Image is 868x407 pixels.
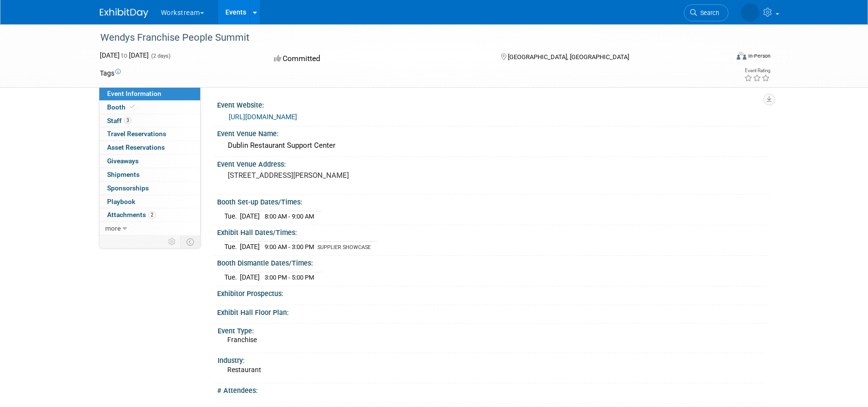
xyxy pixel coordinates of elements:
[99,127,200,141] a: Travel Reservations
[271,50,485,67] div: Committed
[217,195,769,207] div: Booth Set-up Dates/Times:
[100,51,149,59] span: [DATE] [DATE]
[671,50,771,65] div: Event Format
[317,244,371,250] span: SUPPLIER SHOWCASE
[218,324,764,336] div: Event Type:
[240,272,260,282] td: [DATE]
[737,52,746,60] img: Format-Inperson.png
[217,305,769,317] div: Exhibit Hall Floor Plan:
[107,90,161,97] span: Event Information
[100,8,148,18] img: ExhibitDay
[508,53,629,61] span: [GEOGRAPHIC_DATA], [GEOGRAPHIC_DATA]
[224,272,240,282] td: Tue.
[150,53,171,59] span: (2 days)
[748,52,771,60] div: In-Person
[180,235,200,248] td: Toggle Event Tabs
[265,213,314,220] span: 8:00 AM - 9:00 AM
[224,211,240,221] td: Tue.
[99,114,200,127] a: Staff3
[107,103,137,111] span: Booth
[99,155,200,168] a: Giveaways
[107,198,135,205] span: Playbook
[684,4,728,21] a: Search
[99,208,200,221] a: Attachments2
[99,168,200,181] a: Shipments
[224,138,761,153] div: Dublin Restaurant Support Center
[99,141,200,154] a: Asset Reservations
[107,130,166,138] span: Travel Reservations
[217,126,769,139] div: Event Venue Name:
[228,171,436,180] pre: [STREET_ADDRESS][PERSON_NAME]
[124,117,131,124] span: 3
[100,68,121,78] td: Tags
[99,182,200,195] a: Sponsorships
[240,242,260,252] td: [DATE]
[130,104,135,110] i: Booth reservation complete
[99,87,200,100] a: Event Information
[217,225,769,237] div: Exhibit Hall Dates/Times:
[217,256,769,268] div: Booth Dismantle Dates/Times:
[697,9,719,16] span: Search
[107,143,165,151] span: Asset Reservations
[107,211,156,219] span: Attachments
[227,336,257,344] span: Franchise
[99,101,200,114] a: Booth
[218,353,764,365] div: Industry:
[741,3,759,22] img: Lianna Louie
[148,211,156,219] span: 2
[265,274,314,281] span: 3:00 PM - 5:00 PM
[99,195,200,208] a: Playbook
[107,184,149,192] span: Sponsorships
[224,242,240,252] td: Tue.
[107,117,131,125] span: Staff
[240,211,260,221] td: [DATE]
[120,51,129,59] span: to
[217,98,769,110] div: Event Website:
[229,113,297,121] a: [URL][DOMAIN_NAME]
[99,222,200,235] a: more
[265,243,314,250] span: 9:00 AM - 3:00 PM
[164,235,181,248] td: Personalize Event Tab Strip
[107,171,140,178] span: Shipments
[107,157,139,165] span: Giveaways
[217,383,769,395] div: # Attendees:
[217,157,769,169] div: Event Venue Address:
[97,29,714,47] div: Wendys Franchise People Summit
[105,224,121,232] span: more
[744,68,770,73] div: Event Rating
[217,286,769,298] div: Exhibitor Prospectus:
[227,366,261,374] span: Restaurant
